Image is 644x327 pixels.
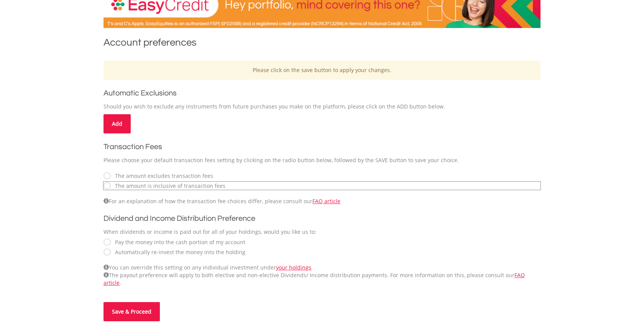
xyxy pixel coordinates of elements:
h2: Transaction Fees [103,141,540,153]
h2: Automatic Exclusions [103,87,540,99]
div: When dividends or income is paid out for all of your holdings, would you like us to: [103,228,540,236]
label: The amount is inclusive of transaction fees [111,182,225,190]
a: FAQ article [312,197,340,205]
div: You can override this setting on any individual investment under . [103,264,540,287]
div: Please click on the save button to apply your changes. [103,61,540,80]
a: FAQ article [103,271,525,286]
p: Should you wish to exclude any instruments from future purchases you make on the platform, please... [103,103,540,110]
a: your holdings [276,264,311,271]
button: Save & Proceed [103,302,160,321]
div: The payout preference will apply to both elective and non-elective Dividends/ Income distribution... [103,271,540,287]
label: The amount excludes transaction fees [111,172,213,180]
a: Add [103,114,131,133]
h2: Dividend and Income Distribution Preference [103,213,540,224]
label: Pay the money into the cash portion of my account [111,238,245,246]
div: Please choose your default transaction fees setting by clicking on the radio button below, follow... [103,156,540,164]
div: For an explanation of how the transaction fee choices differ, please consult our [103,197,540,205]
h1: Account preferences [103,36,540,53]
label: Automatically re-invest the money into the holding [111,248,245,256]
